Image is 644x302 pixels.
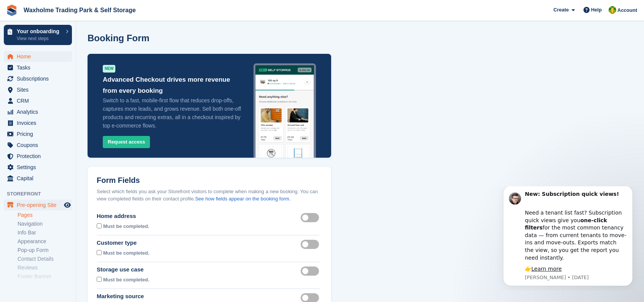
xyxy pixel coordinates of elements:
[97,176,322,185] h2: Form Fields
[18,282,72,289] a: Configuration
[18,238,72,245] a: Appearance
[609,6,616,14] img: Waxholme Self Storage
[4,84,72,95] a: menu
[103,222,149,230] div: Must be completed.
[103,96,242,130] p: Switch to a fast, mobile-first flow that reduces drop-offs, captures more leads, and grows revenu...
[33,88,135,95] p: Message from Steven, sent 2d ago
[17,29,62,34] p: Your onboarding
[4,129,72,139] a: menu
[4,107,72,117] a: menu
[103,275,149,284] div: Must be completed.
[18,247,72,254] a: Pop-up Form
[63,200,72,210] a: Preview store
[4,73,72,84] a: menu
[33,79,135,87] div: 👉
[4,162,72,173] a: menu
[17,62,62,73] span: Tasks
[18,273,72,280] a: Footer Banner
[17,6,29,18] img: Profile image for Steven
[40,79,70,86] a: Learn more
[4,151,72,161] a: menu
[17,140,62,150] span: Coupons
[97,265,151,274] div: Storage use case
[97,212,151,221] div: Home address
[301,244,322,245] label: Customer type visible
[7,190,76,198] span: Storefront
[17,73,62,84] span: Subscriptions
[195,196,291,202] a: See how fields appear on the booking form.
[4,173,72,184] a: menu
[97,292,151,301] div: Marketing source
[553,6,569,14] span: Create
[18,212,72,219] a: Pages
[4,25,72,45] a: Your onboarding View next steps
[4,51,72,62] a: menu
[17,107,62,117] span: Analytics
[103,249,149,257] div: Must be completed.
[591,6,602,14] span: Help
[301,217,322,218] label: Home address visible
[17,129,62,139] span: Pricing
[17,35,62,42] p: View next steps
[103,74,242,96] p: Advanced Checkout drives more revenue from every booking
[253,63,316,190] img: advanced_checkout-3a6f29b8f307e128f80f36cbef5223c0c28d0aeba6f80f7118ca5621cf25e01c.png
[18,255,72,263] a: Contact Details
[4,200,72,210] a: menu
[4,62,72,73] a: menu
[4,95,72,106] a: menu
[97,188,322,203] div: Select which fields you ask your Storefront visitors to complete when making a new booking. You c...
[17,118,62,128] span: Invoices
[6,5,18,16] img: stora-icon-8386f47178a22dfd0bd8f6a31ec36ba5ce8667c1dd55bd0f319d3a0aa187defe.svg
[4,140,72,150] a: menu
[17,162,62,173] span: Settings
[17,151,62,161] span: Protection
[103,65,115,73] div: NEW
[18,220,72,228] a: Navigation
[33,4,135,87] div: Message content
[18,264,72,271] a: Reviews
[103,136,150,149] button: Request access
[17,200,62,210] span: Pre-opening Site
[97,239,151,247] div: Customer type
[492,186,644,291] iframe: Intercom notifications message
[301,297,322,298] label: Marketing source visible
[17,95,62,106] span: CRM
[17,51,62,62] span: Home
[88,33,150,43] h1: Booking Form
[301,270,322,271] label: Storage use case visible
[17,173,62,184] span: Capital
[17,84,62,95] span: Sites
[21,4,139,16] a: Waxholme Trading Park & Self Storage
[33,5,127,11] b: New: Subscription quick views!
[4,118,72,128] a: menu
[617,6,637,14] span: Account
[33,15,135,75] div: Need a tenant list fast? Subscription quick views give you for the most common tenancy data — fro...
[18,229,72,236] a: Info Bar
